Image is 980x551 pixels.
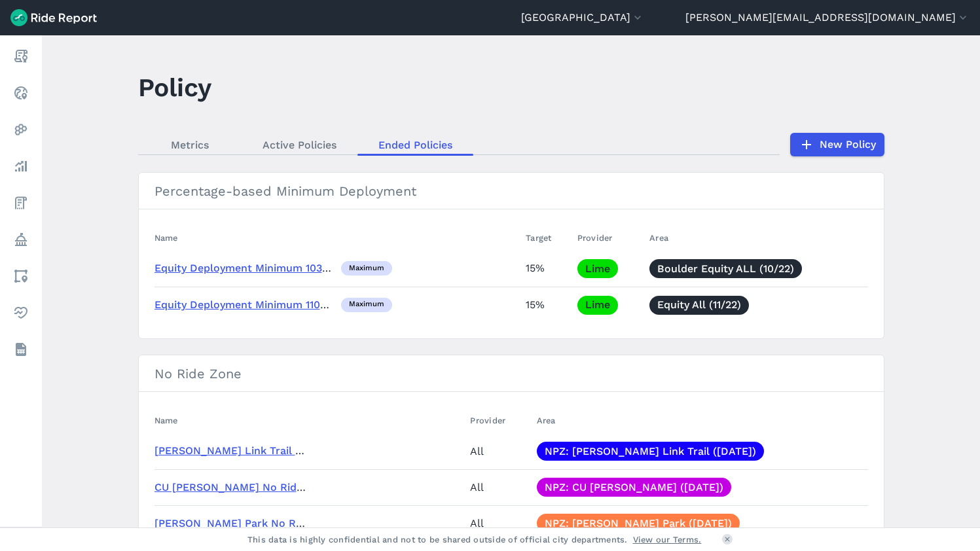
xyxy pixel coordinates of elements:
h3: Percentage-based Minimum Deployment [139,173,884,209]
div: maximum [341,298,392,312]
a: NPZ: CU [PERSON_NAME] ([DATE]) [537,478,731,497]
td: 15% [520,251,572,287]
a: [PERSON_NAME] Link Trail No Ride Zone [154,444,364,457]
div: All [470,442,526,461]
a: Analyze [9,154,33,178]
a: Policy [9,228,33,251]
a: Equity Deployment Minimum 10312022 [154,262,350,274]
a: Active Policies [242,135,357,154]
div: maximum [341,261,392,275]
th: Provider [465,408,531,433]
a: NPZ: [PERSON_NAME] Link Trail ([DATE]) [537,442,764,461]
a: Ended Policies [357,135,473,154]
div: All [470,478,526,497]
a: Boulder Equity ALL (10/22) [649,259,802,278]
a: Areas [9,264,33,288]
th: Name [154,225,521,251]
a: Lime [577,259,618,278]
a: [PERSON_NAME] Park No Ride Zone [154,517,340,529]
a: NPZ: [PERSON_NAME] Park ([DATE]) [537,514,740,533]
a: Datasets [9,338,33,361]
button: [PERSON_NAME][EMAIL_ADDRESS][DOMAIN_NAME] [685,10,970,26]
a: Equity Deployment Minimum 11022022 [154,298,350,311]
img: Ride Report [10,9,97,26]
a: Health [9,301,33,325]
div: All [470,514,526,533]
th: Name [154,408,465,433]
th: Area [532,408,868,433]
a: Equity All (11/22) [649,296,749,315]
th: Area [644,225,867,251]
a: Report [9,44,33,68]
a: Fees [9,191,33,215]
h3: No Ride Zone [139,355,884,392]
th: Target [520,225,572,251]
a: CU [PERSON_NAME] No Ride Zone [154,481,331,493]
a: New Policy [790,133,884,156]
th: Provider [572,225,644,251]
a: Lime [577,296,618,315]
a: Realtime [9,81,33,105]
button: [GEOGRAPHIC_DATA] [521,10,644,26]
a: View our Terms. [633,533,702,546]
h1: Policy [138,69,211,105]
a: Heatmaps [9,118,33,141]
td: 15% [520,287,572,323]
a: Metrics [138,135,242,154]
